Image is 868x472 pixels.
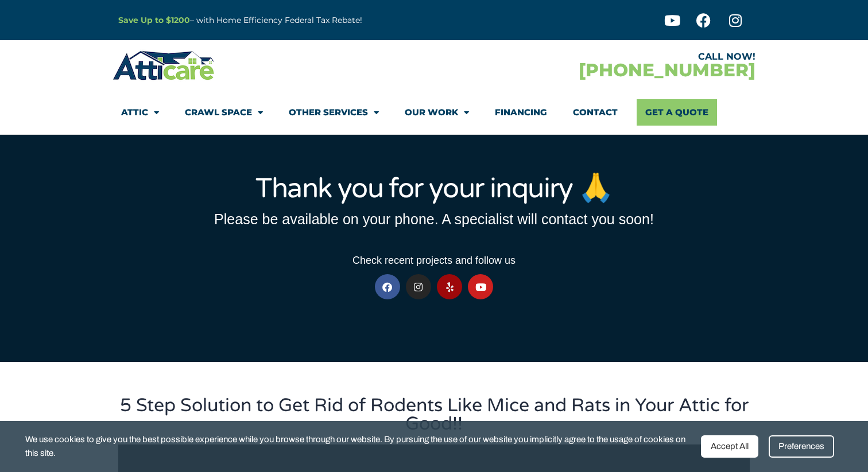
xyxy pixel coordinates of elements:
h3: Please be available on your phone. A specialist will contact you soon! [118,212,750,227]
a: Contact [573,99,618,126]
a: Financing [495,99,547,126]
div: Accept All [701,435,758,458]
a: Other Services [289,99,379,126]
div: Preferences [769,435,834,458]
h3: Check recent projects and follow us [118,255,750,266]
a: Get A Quote [637,99,717,126]
a: Our Work [405,99,469,126]
nav: Menu [121,99,747,126]
a: Save Up to $1200 [118,15,190,25]
a: Crawl Space [185,99,263,126]
h1: Thank you for your inquiry 🙏 [118,175,750,202]
p: – with Home Efficiency Federal Tax Rebate! [118,14,490,27]
h3: 5 Step Solution to Get Rid of Rodents Like Mice and Rats in Your Attic for Good!! [118,396,750,433]
span: We use cookies to give you the best possible experience while you browse through our website. By ... [25,432,692,461]
div: CALL NOW! [434,52,755,61]
a: Attic [121,99,159,126]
